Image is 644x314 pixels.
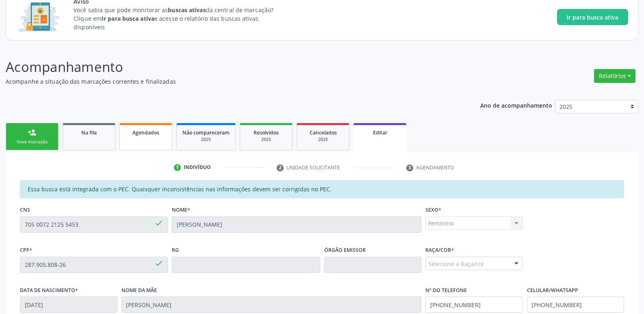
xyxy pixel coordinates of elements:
label: Raça/cor [425,244,454,257]
p: Você sabia que pode monitorar as da central de marcação? Clique em e acesse o relatório das busca... [74,6,288,31]
div: Indivíduo [184,164,211,171]
strong: Ir para busca ativa [102,15,154,22]
span: Resolvidos [254,129,279,136]
div: 2025 [303,136,343,143]
label: Nome [172,204,190,217]
input: (__) _____-_____ [527,297,624,313]
label: Nome da mãe [121,284,157,297]
div: 2025 [182,136,230,143]
button: Ir para busca ativa [557,9,628,25]
span: Na fila [81,129,97,136]
div: person_add [28,128,37,137]
span: Agendados [132,129,159,136]
p: Acompanhamento [6,57,449,77]
label: CNS [20,204,30,217]
strong: buscas ativas [168,6,206,14]
span: Cancelados [310,129,337,136]
span: done [154,259,163,268]
input: __/__/____ [20,297,117,313]
div: Nova marcação [12,139,52,145]
div: Essa busca está integrada com o PEC. Quaisquer inconsistências nas informações devem ser corrigid... [20,180,624,198]
label: Data de nascimento [20,284,78,297]
label: RG [172,244,179,257]
label: Órgão emissor [324,244,366,257]
p: Ano de acompanhamento [480,100,552,110]
span: Selecione a Raça/cor [428,260,484,268]
span: Editar [373,129,387,136]
span: done [154,219,163,227]
label: Nº do Telefone [425,284,467,297]
div: 2025 [246,136,286,143]
p: Acompanhe a situação das marcações correntes e finalizadas [6,77,449,86]
label: CPF [20,244,32,257]
input: (__) _____-_____ [425,297,523,313]
span: Não compareceram [182,129,230,136]
button: Relatórios [594,69,635,83]
div: 1 [174,164,181,171]
label: Sexo [425,204,441,217]
label: Celular/WhatsApp [527,284,578,297]
span: Ir para busca ativa [567,13,618,22]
